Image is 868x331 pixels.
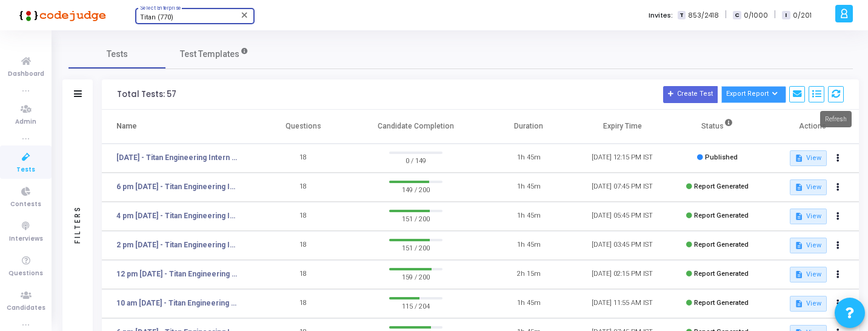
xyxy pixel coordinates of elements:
[795,270,803,279] mat-icon: description
[482,289,576,318] td: 1h 45m
[116,152,238,163] a: [DATE] - Titan Engineering Intern 2026
[795,241,803,250] mat-icon: description
[117,90,176,99] div: Total Tests: 57
[575,289,669,318] td: [DATE] 11:55 AM IST
[705,153,738,161] span: Published
[790,150,827,166] button: View
[180,48,239,61] span: Test Templates
[240,10,250,20] mat-icon: Clear
[795,212,803,221] mat-icon: description
[795,154,803,162] mat-icon: description
[721,86,786,103] button: Export Report
[389,270,443,283] span: 159 / 200
[575,144,669,173] td: [DATE] 12:15 PM IST
[795,299,803,308] mat-icon: description
[116,239,238,250] a: 2 pm [DATE] - Titan Engineering Intern 2026
[725,8,727,21] span: |
[10,199,41,210] span: Contests
[793,10,812,21] span: 0/201
[688,10,719,21] span: 853/2418
[389,154,443,166] span: 0 / 149
[575,231,669,260] td: [DATE] 03:45 PM IST
[116,210,238,221] a: 4 pm [DATE] - Titan Engineering Intern 2026
[389,241,443,253] span: 151 / 200
[795,183,803,192] mat-icon: description
[663,86,718,103] button: Create Test
[256,110,350,144] th: Questions
[482,231,576,260] td: 1h 45m
[256,173,350,202] td: 18
[694,182,749,190] span: Report Generated
[482,144,576,173] td: 1h 45m
[790,179,827,195] button: View
[694,299,749,307] span: Report Generated
[389,299,443,312] span: 115 / 204
[15,117,36,127] span: Admin
[694,270,749,278] span: Report Generated
[790,296,827,312] button: View
[482,173,576,202] td: 1h 45m
[482,202,576,231] td: 1h 45m
[694,241,749,249] span: Report Generated
[678,11,686,20] span: T
[8,69,44,79] span: Dashboard
[256,231,350,260] td: 18
[575,202,669,231] td: [DATE] 05:45 PM IST
[575,173,669,202] td: [DATE] 07:45 PM IST
[575,260,669,289] td: [DATE] 02:15 PM IST
[790,209,827,224] button: View
[575,110,669,144] th: Expiry Time
[782,11,790,20] span: I
[102,110,256,144] th: Name
[694,212,749,219] span: Report Generated
[482,260,576,289] td: 2h 15m
[669,110,765,144] th: Status
[774,8,776,21] span: |
[350,110,481,144] th: Candidate Completion
[15,3,106,27] img: logo
[116,298,238,309] a: 10 am [DATE] - Titan Engineering Intern 2026
[16,165,35,175] span: Tests
[733,11,741,20] span: C
[8,269,43,279] span: Questions
[256,289,350,318] td: 18
[389,183,443,195] span: 149 / 200
[140,13,173,21] span: Titan (770)
[256,202,350,231] td: 18
[790,267,827,283] button: View
[9,234,43,244] span: Interviews
[107,48,128,61] span: Tests
[820,111,852,127] div: Refresh
[482,110,576,144] th: Duration
[72,158,83,291] div: Filters
[389,212,443,224] span: 151 / 200
[116,269,238,279] a: 12 pm [DATE] - Titan Engineering Intern 2026
[649,10,673,21] label: Invites:
[256,260,350,289] td: 18
[744,10,768,21] span: 0/1000
[765,110,859,144] th: Actions
[256,144,350,173] td: 18
[7,303,45,313] span: Candidates
[116,181,238,192] a: 6 pm [DATE] - Titan Engineering Intern 2026
[790,238,827,253] button: View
